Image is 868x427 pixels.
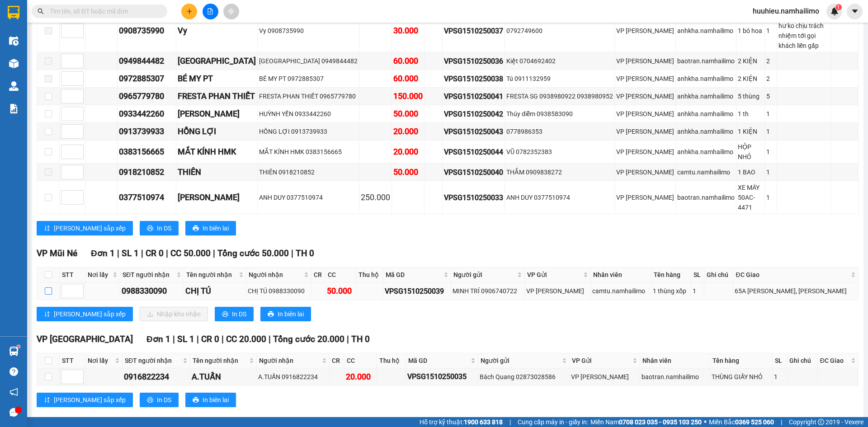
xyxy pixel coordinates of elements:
[738,183,763,212] div: XE MÁY 50AC-4471
[393,24,423,37] div: 30.000
[738,26,763,36] div: 1 bó hoa
[17,345,20,348] sup: 1
[704,420,707,424] span: ⚪️
[408,356,468,366] span: Mã GD
[444,167,503,178] div: VPSG1510250040
[184,282,246,300] td: CHỊ TÚ
[766,127,775,136] div: 1
[176,164,258,181] td: THIÊN
[119,72,175,85] div: 0972885307
[640,353,710,368] th: Nhân viên
[248,286,310,296] div: CHỊ TÚ 0988330090
[291,248,293,258] span: |
[190,368,257,386] td: A.TUẤN
[616,147,674,157] div: VP [PERSON_NAME]
[677,26,735,36] div: anhkha.namhailimo
[590,417,702,427] span: Miền Nam
[377,353,406,368] th: Thu hộ
[123,270,175,280] span: SĐT người nhận
[44,225,50,232] span: sort-ascending
[37,248,77,258] span: VP Mũi Né
[119,55,175,67] div: 0949844482
[327,285,354,297] div: 50.000
[186,8,193,14] span: plus
[766,167,775,177] div: 1
[393,125,423,138] div: 20.000
[677,192,735,202] div: baotran.namhailimo
[615,105,676,123] td: VP Phạm Ngũ Lão
[278,309,304,319] span: In biên lai
[178,90,256,103] div: FRESTA PHAN THIẾT
[44,311,50,318] span: sort-ascending
[653,286,689,296] div: 1 thùng xốp
[185,221,236,235] button: printerIn biên lai
[847,4,863,19] button: caret-down
[712,372,771,382] div: THÙNG GIẤY NHỎ
[444,146,503,158] div: VPSG1510250044
[146,248,164,258] span: CR 0
[176,88,258,105] td: FRESTA PHAN THIẾT
[259,74,358,84] div: BÉ MY PT 0972885307
[44,397,50,404] span: sort-ascending
[386,270,442,280] span: Mã GD
[616,26,674,36] div: VP [PERSON_NAME]
[60,267,85,282] th: STT
[766,147,775,157] div: 1
[506,192,613,202] div: ANH DUY 0377510974
[406,368,478,386] td: VPSG1510250035
[176,123,258,141] td: HỒNG LỢI
[203,4,218,19] button: file-add
[453,270,515,280] span: Người gửi
[119,125,175,138] div: 0913739933
[480,372,568,382] div: Bách Quang 02873028586
[443,164,505,181] td: VPSG1510250040
[273,334,344,344] span: Tổng cước 20.000
[820,356,849,366] span: ĐC Giao
[616,56,674,66] div: VP [PERSON_NAME]
[592,286,650,296] div: camtu.namhailimo
[178,108,256,120] div: [PERSON_NAME]
[835,4,842,10] sup: 1
[619,418,702,426] strong: 0708 023 035 - 0935 103 250
[766,26,775,36] div: 1
[344,353,377,368] th: CC
[677,91,735,101] div: anhkha.namhailimo
[185,285,245,297] div: CHỊ TÚ
[120,282,184,300] td: 0988330090
[232,309,246,319] span: In DS
[178,125,256,138] div: HỒNG LỢI
[259,91,358,101] div: FRESTA PHAN THIẾT 0965779780
[176,52,258,70] td: THÁI HÒA
[222,334,224,344] span: |
[525,282,591,300] td: VP Phạm Ngũ Lão
[677,147,735,157] div: anhkha.namhailimo
[506,91,613,101] div: FRESTA SG 0938980922 0938980952
[506,26,613,36] div: 0792749600
[677,56,735,66] div: baotran.namhailimo
[217,248,289,258] span: Tổng cước 50.000
[197,334,199,344] span: |
[738,167,763,177] div: 1 BAO
[616,109,674,119] div: VP [PERSON_NAME]
[213,248,215,258] span: |
[118,9,176,52] td: 0908735990
[259,26,358,36] div: Vy 0908735990
[347,334,349,344] span: |
[616,74,674,84] div: VP [PERSON_NAME]
[616,167,674,177] div: VP [PERSON_NAME]
[518,417,588,427] span: Cung cấp máy in - giấy in:
[54,395,126,405] span: [PERSON_NAME] sắp xếp
[260,307,311,321] button: printerIn biên lai
[176,181,258,214] td: ANH DUY
[140,221,179,235] button: printerIn DS
[509,417,511,427] span: |
[157,395,171,405] span: In DS
[738,91,763,101] div: 5 thùng
[122,285,182,297] div: 0988330090
[773,353,787,368] th: SL
[259,56,358,66] div: [GEOGRAPHIC_DATA] 0949844482
[223,4,239,19] button: aim
[147,397,153,404] span: printer
[296,248,314,258] span: TH 0
[443,9,505,52] td: VPSG1510250037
